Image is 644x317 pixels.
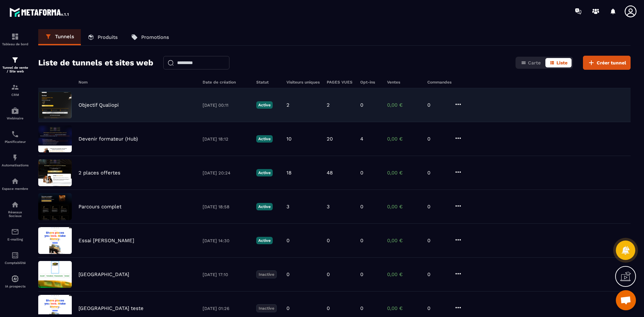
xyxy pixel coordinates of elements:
[517,58,545,67] button: Carte
[203,204,250,209] p: [DATE] 18:58
[2,237,29,241] p: E-mailing
[327,237,330,244] p: 0
[203,238,250,243] p: [DATE] 14:30
[55,34,74,40] p: Tunnels
[286,102,289,108] p: 2
[286,136,291,142] p: 10
[2,116,29,120] p: Webinaire
[11,56,19,64] img: formation
[387,305,421,311] p: 0,00 €
[11,251,19,259] img: accountant
[11,201,19,209] img: social-network
[286,204,289,210] p: 3
[360,102,363,108] p: 0
[2,149,29,172] a: automationsautomationsAutomatisations
[203,272,250,277] p: [DATE] 17:10
[256,203,273,210] p: Active
[2,163,29,167] p: Automatisations
[78,271,129,277] p: [GEOGRAPHIC_DATA]
[2,210,29,218] p: Réseaux Sociaux
[2,223,29,246] a: emailemailE-mailing
[2,102,29,125] a: automationsautomationsWebinaire
[38,92,72,118] img: image
[11,275,19,283] img: automations
[360,80,380,85] h6: Opt-ins
[11,177,19,185] img: automations
[11,154,19,162] img: automations
[11,33,19,41] img: formation
[11,130,19,138] img: scheduler
[256,80,280,85] h6: Statut
[78,237,134,244] p: Essai [PERSON_NAME]
[11,107,19,115] img: automations
[38,56,153,69] h2: Liste de tunnels et sites web
[427,136,447,142] p: 0
[38,261,72,288] img: image
[256,101,273,109] p: Active
[427,170,447,176] p: 0
[427,102,447,108] p: 0
[286,237,289,244] p: 0
[2,66,29,73] p: Tunnel de vente / Site web
[2,246,29,270] a: accountantaccountantComptabilité
[286,80,320,85] h6: Visiteurs uniques
[203,137,250,142] p: [DATE] 18:12
[427,204,447,210] p: 0
[427,237,447,244] p: 0
[387,102,421,108] p: 0,00 €
[387,204,421,210] p: 0,00 €
[78,170,120,176] p: 2 places offertes
[2,28,29,51] a: formationformationTableau de bord
[203,103,250,108] p: [DATE] 00:11
[360,204,363,210] p: 0
[556,60,568,65] span: Liste
[387,136,421,142] p: 0,00 €
[286,305,289,311] p: 0
[141,34,169,40] p: Promotions
[2,284,29,288] p: IA prospects
[2,196,29,223] a: social-networksocial-networkRéseaux Sociaux
[327,170,333,176] p: 48
[2,78,29,102] a: formationformationCRM
[327,204,330,210] p: 3
[387,237,421,244] p: 0,00 €
[38,227,72,254] img: image
[327,102,330,108] p: 2
[545,58,572,67] button: Liste
[583,56,631,70] button: Créer tunnel
[2,51,29,78] a: formationformationTunnel de vente / Site web
[327,271,330,277] p: 0
[38,159,72,186] img: image
[2,261,29,265] p: Comptabilité
[38,193,72,220] img: image
[387,271,421,277] p: 0,00 €
[78,305,144,311] p: [GEOGRAPHIC_DATA] teste
[38,29,81,45] a: Tunnels
[286,271,289,277] p: 0
[2,187,29,191] p: Espace membre
[203,306,250,311] p: [DATE] 01:26
[78,204,121,210] p: Parcours complet
[78,136,138,142] p: Devenir formateur (Hub)
[124,29,176,45] a: Promotions
[78,102,119,108] p: Objectif Qualiopi
[2,42,29,46] p: Tableau de bord
[203,170,250,175] p: [DATE] 20:24
[11,83,19,91] img: formation
[360,271,363,277] p: 0
[256,135,273,143] p: Active
[327,80,354,85] h6: PAGES VUES
[203,80,250,85] h6: Date de création
[2,125,29,149] a: schedulerschedulerPlanificateur
[360,237,363,244] p: 0
[360,170,363,176] p: 0
[256,270,277,278] p: Inactive
[2,140,29,144] p: Planificateur
[427,80,451,85] h6: Commandes
[98,34,118,40] p: Produits
[616,290,636,310] a: Ouvrir le chat
[81,29,124,45] a: Produits
[360,305,363,311] p: 0
[9,6,70,18] img: logo
[78,80,196,85] h6: Nom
